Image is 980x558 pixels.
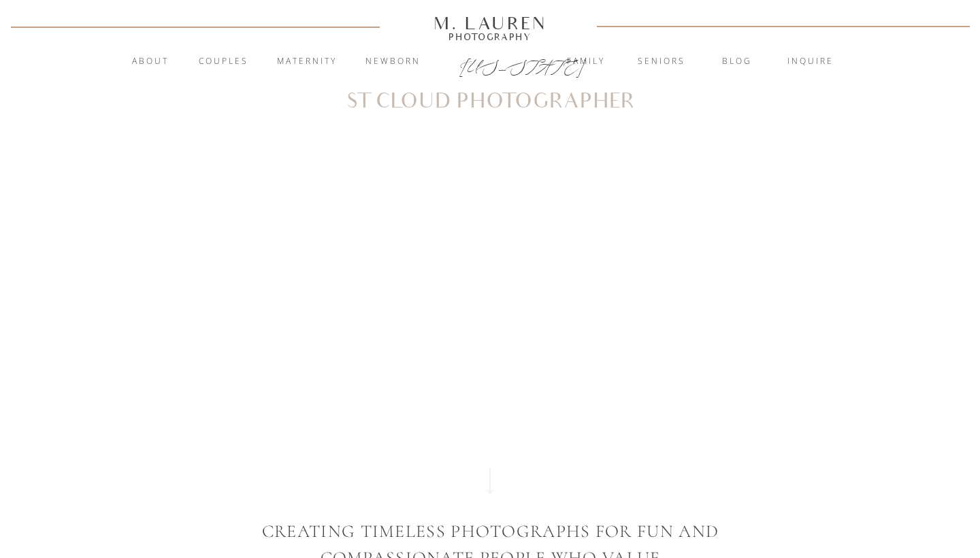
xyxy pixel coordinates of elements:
a: M. Lauren [393,16,587,31]
a: [US_STATE] [459,56,521,72]
a: inquire [774,55,847,69]
h1: St Cloud Photographer [292,92,689,112]
a: Family [549,55,623,69]
a: Seniors [625,55,698,69]
a: Maternity [270,55,344,69]
a: blog [700,55,774,69]
a: Couples [186,55,260,69]
a: About [124,55,176,69]
a: Newborn [356,55,429,69]
a: Photography [427,33,553,40]
a: View Gallery [444,451,537,463]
